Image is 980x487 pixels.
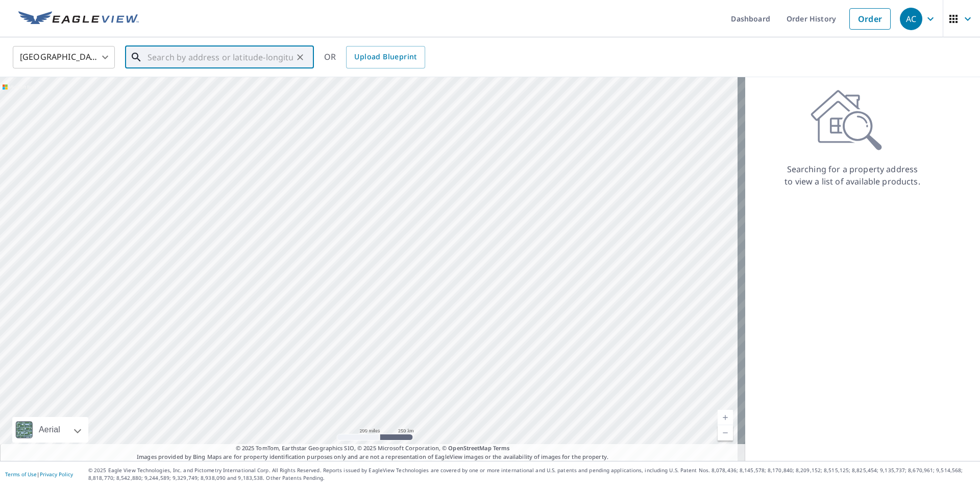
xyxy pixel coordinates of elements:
[784,163,921,188] p: Searching for a property address to view a list of available products.
[40,471,73,478] a: Privacy Policy
[5,471,73,477] p: |
[18,11,139,27] img: EV Logo
[849,8,891,30] a: Order
[346,46,425,68] a: Upload Blueprint
[718,425,733,440] a: Current Level 5, Zoom Out
[88,467,975,482] p: © 2025 Eagle View Technologies, Inc. and Pictometry International Corp. All Rights Reserved. Repo...
[324,46,425,68] div: OR
[236,444,510,453] span: © 2025 TomTom, Earthstar Geographics SIO, © 2025 Microsoft Corporation, ©
[293,50,307,64] button: Clear
[718,410,733,425] a: Current Level 5, Zoom In
[493,444,510,452] a: Terms
[36,417,63,443] div: Aerial
[448,444,491,452] a: OpenStreetMap
[900,8,922,30] div: AC
[354,51,416,63] span: Upload Blueprint
[12,417,88,443] div: Aerial
[13,43,115,72] div: [GEOGRAPHIC_DATA]
[148,43,293,72] input: Search by address or latitude-longitude
[5,471,37,478] a: Terms of Use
